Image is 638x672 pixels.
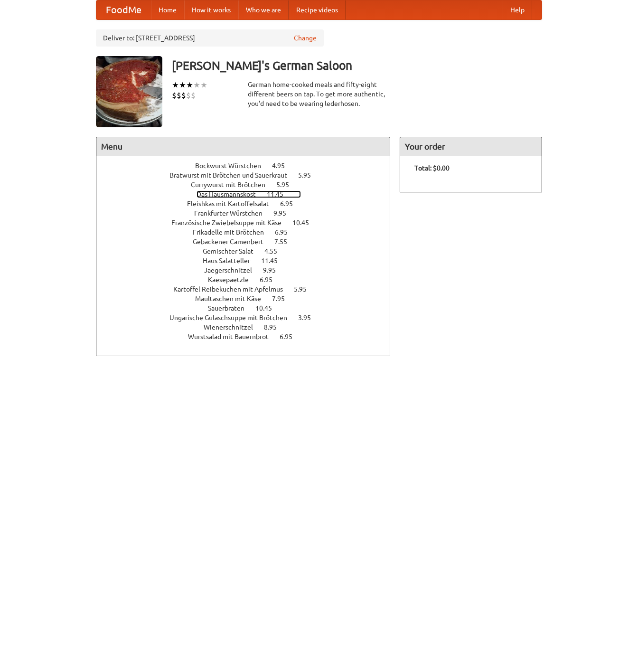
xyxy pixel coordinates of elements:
a: Home [151,0,184,19]
a: Kartoffel Reibekuchen mit Apfelmus 5.95 [173,285,324,293]
a: Wurstsalad mit Bauernbrot 6.95 [188,333,310,341]
a: Fleishkas mit Kartoffelsalat 6.95 [187,200,310,208]
span: Französische Zwiebelsuppe mit Käse [171,219,291,227]
span: Maultaschen mit Käse [195,295,271,303]
a: Wienerschnitzel 8.95 [204,323,294,331]
li: ★ [186,80,193,90]
h3: [PERSON_NAME]'s German Saloon [172,56,542,75]
span: 9.95 [263,266,285,274]
li: $ [191,90,196,101]
span: 4.55 [264,247,287,255]
a: Frikadelle mit Brötchen 6.95 [193,228,305,236]
span: 6.95 [275,228,297,236]
span: Gemischter Salat [203,247,263,255]
span: 8.95 [264,323,286,331]
span: Bockwurst Würstchen [195,162,271,170]
span: Haus Salatteller [203,257,260,265]
a: Sauerbraten 10.45 [208,304,290,312]
span: 3.95 [298,314,320,322]
span: 10.45 [292,219,319,227]
span: Jaegerschnitzel [204,266,262,274]
span: Das Hausmannskost [197,190,265,198]
span: Fleishkas mit Kartoffelsalat [187,200,279,208]
a: Frankfurter Würstchen 9.95 [194,209,304,217]
li: ★ [179,80,186,90]
a: Maultaschen mit Käse 7.95 [195,295,302,303]
span: 6.95 [280,200,302,208]
span: 11.45 [261,257,287,265]
a: Help [503,0,532,19]
span: Sauerbraten [208,304,254,312]
li: ★ [193,80,200,90]
span: 10.45 [255,304,281,312]
div: German home-cooked meals and fifty-eight different beers on tap. To get more authentic, you'd nee... [248,80,390,108]
span: 5.95 [298,171,320,179]
a: How it works [184,0,238,19]
li: $ [186,90,191,101]
span: 6.95 [260,276,282,284]
span: 6.95 [280,333,302,341]
span: Kartoffel Reibekuchen mit Apfelmus [173,285,292,293]
h4: Menu [96,137,390,156]
span: Frankfurter Würstchen [194,209,272,217]
a: Currywurst mit Brötchen 5.95 [191,181,307,189]
span: Wurstsalad mit Bauernbrot [188,333,278,341]
a: Recipe videos [289,0,346,19]
span: Kaesepaetzle [208,276,258,284]
a: Change [294,33,317,43]
span: 7.55 [274,238,297,246]
span: 11.45 [267,190,293,198]
span: Currywurst mit Brötchen [191,181,275,189]
span: 5.95 [294,285,316,293]
li: $ [172,90,177,101]
span: 7.95 [272,295,294,303]
li: ★ [172,80,179,90]
span: Wienerschnitzel [204,323,263,331]
a: Bratwurst mit Brötchen und Sauerkraut 5.95 [169,171,328,179]
span: Ungarische Gulaschsuppe mit Brötchen [169,314,297,322]
span: Gebackener Camenbert [193,238,273,246]
span: 4.95 [272,162,294,170]
span: Frikadelle mit Brötchen [193,228,273,236]
a: Who we are [238,0,289,19]
a: Französische Zwiebelsuppe mit Käse 10.45 [171,219,327,227]
li: $ [181,90,186,101]
a: Kaesepaetzle 6.95 [208,276,290,284]
a: FoodMe [96,0,151,19]
b: Total: $0.00 [414,164,450,172]
a: Gemischter Salat 4.55 [203,247,295,255]
span: 9.95 [273,209,296,217]
a: Bockwurst Würstchen 4.95 [195,162,302,170]
a: Haus Salatteller 11.45 [203,257,295,265]
a: Gebackener Camenbert 7.55 [193,238,305,246]
a: Ungarische Gulaschsuppe mit Brötchen 3.95 [169,314,328,322]
span: 5.95 [276,181,299,189]
a: Das Hausmannskost 11.45 [197,190,301,198]
div: Deliver to: [STREET_ADDRESS] [96,29,324,47]
img: angular.jpg [96,56,162,127]
h4: Your order [400,137,542,156]
li: ★ [200,80,207,90]
a: Jaegerschnitzel 9.95 [204,266,293,274]
li: $ [177,90,181,101]
span: Bratwurst mit Brötchen und Sauerkraut [169,171,297,179]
